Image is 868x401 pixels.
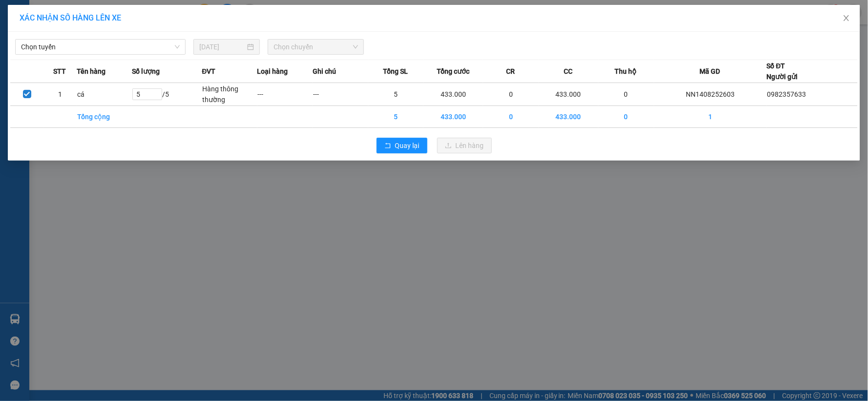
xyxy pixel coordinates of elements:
[54,66,66,77] span: STT
[368,106,423,128] td: 5
[274,40,358,54] span: Chọn chuyến
[767,61,798,82] div: Số ĐT Người gửi
[199,42,245,52] input: 14/08/2025
[19,8,89,40] strong: CHUYỂN PHÁT NHANH AN PHÚ QUÝ
[202,83,257,106] td: Hàng thông thường
[437,138,492,153] button: uploadLên hàng
[132,83,202,106] td: / 5
[21,40,180,54] span: Chọn tuyến
[18,42,90,75] span: [GEOGRAPHIC_DATA], [GEOGRAPHIC_DATA] ↔ [GEOGRAPHIC_DATA]
[507,66,515,77] span: CR
[437,66,469,77] span: Tổng cước
[483,106,538,128] td: 0
[257,66,288,77] span: Loại hàng
[843,14,850,22] span: close
[77,66,106,77] span: Tên hàng
[132,66,160,77] span: Số lượng
[5,53,16,101] img: logo
[483,83,538,106] td: 0
[377,138,427,153] button: rollbackQuay lại
[77,106,132,128] td: Tổng cộng
[20,13,121,22] span: XÁC NHẬN SỐ HÀNG LÊN XE
[313,66,336,77] span: Ghi chú
[654,106,767,128] td: 1
[539,106,598,128] td: 433.000
[833,5,860,32] button: Close
[384,142,391,150] span: rollback
[598,106,654,128] td: 0
[615,66,637,77] span: Thu hộ
[383,66,408,77] span: Tổng SL
[654,83,767,106] td: NN1408252603
[395,140,420,151] span: Quay lại
[423,83,483,106] td: 433.000
[313,83,368,106] td: ---
[700,66,720,77] span: Mã GD
[767,90,806,98] span: 0982357633
[598,83,654,106] td: 0
[564,66,572,77] span: CC
[257,83,313,106] td: ---
[202,66,215,77] span: ĐVT
[368,83,423,106] td: 5
[77,83,132,106] td: cá
[423,106,483,128] td: 433.000
[539,83,598,106] td: 433.000
[43,83,77,106] td: 1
